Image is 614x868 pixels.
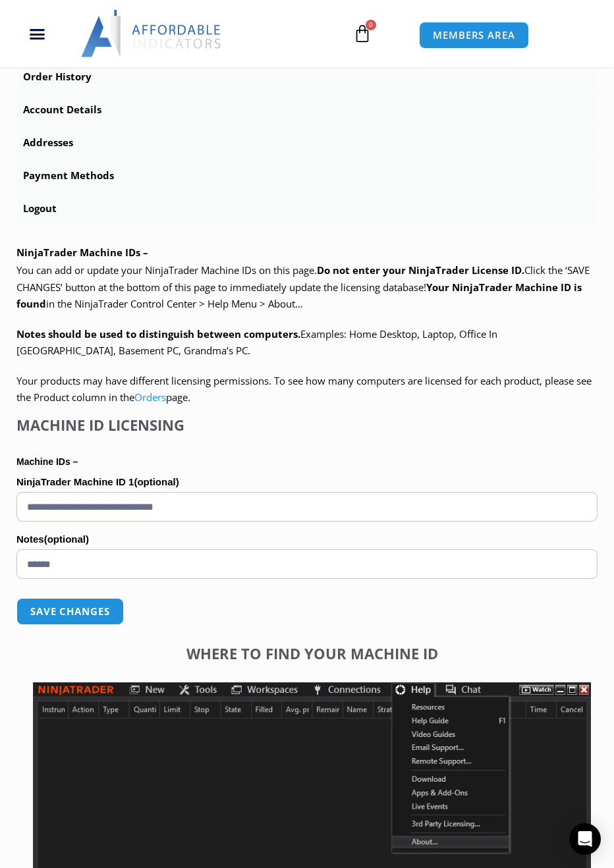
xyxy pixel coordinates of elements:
h4: Machine ID Licensing [16,416,598,433]
span: MEMBERS AREA [433,30,515,40]
a: Payment Methods [16,160,598,192]
div: Open Intercom Messenger [569,823,601,855]
strong: Notes should be used to distinguish between computers. [16,327,300,340]
label: NinjaTrader Machine ID 1 [16,472,598,492]
a: Orders [134,391,166,404]
a: MEMBERS AREA [419,22,529,49]
span: You can add or update your NinjaTrader Machine IDs on this page. [16,263,317,277]
a: 0 [333,14,391,53]
b: NinjaTrader Machine IDs – [16,246,148,259]
a: Logout [16,193,598,225]
span: Your products may have different licensing permissions. To see how many computers are licensed fo... [16,374,592,404]
span: 0 [366,20,376,30]
a: Account Details [16,94,598,126]
span: Click the ‘SAVE CHANGES’ button at the bottom of this page to immediately update the licensing da... [16,263,590,310]
b: Do not enter your NinjaTrader License ID. [317,263,524,277]
label: Notes [16,529,598,549]
h4: Where to find your Machine ID [33,645,591,662]
span: (optional) [134,476,179,487]
button: Save changes [16,598,124,625]
span: Examples: Home Desktop, Laptop, Office In [GEOGRAPHIC_DATA], Basement PC, Grandma’s PC. [16,327,497,358]
span: (optional) [44,533,89,545]
img: LogoAI | Affordable Indicators – NinjaTrader [81,10,223,57]
a: Order History [16,61,598,93]
a: Addresses [16,127,598,159]
div: Menu Toggle [7,21,67,46]
strong: Machine IDs – [16,456,78,467]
